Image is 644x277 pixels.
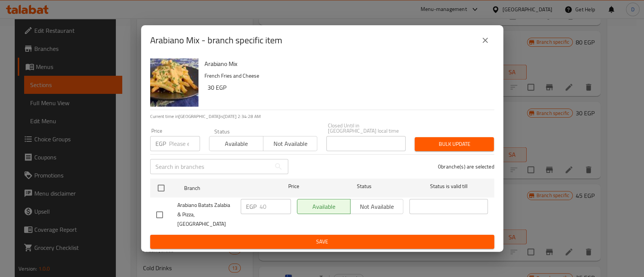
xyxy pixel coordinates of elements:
[325,182,403,191] span: Status
[177,200,235,229] span: Arabiano Batats Zalabia & Pizza,[GEOGRAPHIC_DATA]
[169,136,200,151] input: Please enter price
[184,184,263,193] span: Branch
[212,138,260,149] span: Available
[150,113,494,120] p: Current time in [GEOGRAPHIC_DATA] is [DATE] 2:34:28 AM
[150,58,198,107] img: Arabiano Mix
[409,182,488,191] span: Status is valid till
[207,82,488,93] h6: 30 EGP
[150,159,271,174] input: Search in branches
[204,58,488,69] h6: Arabiano Mix
[438,163,494,170] p: 0 branche(s) are selected
[156,237,488,246] span: Save
[415,137,494,151] button: Bulk update
[476,31,494,49] button: close
[155,139,166,148] p: EGP
[209,136,263,151] button: Available
[421,139,488,149] span: Bulk update
[246,202,257,211] p: EGP
[150,235,494,249] button: Save
[263,136,317,151] button: Not available
[204,71,488,81] p: French Fries and Cheese
[266,138,314,149] span: Not available
[150,34,282,46] h2: Arabiano Mix - branch specific item
[260,199,291,214] input: Please enter price
[269,182,319,191] span: Price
